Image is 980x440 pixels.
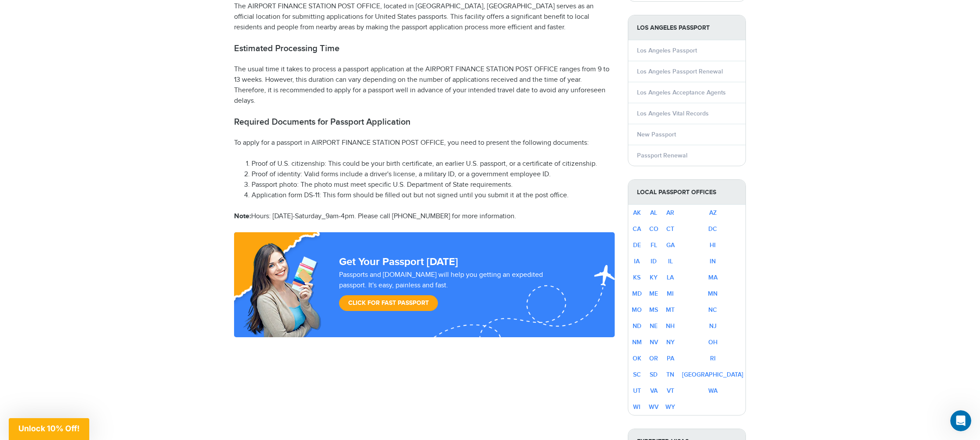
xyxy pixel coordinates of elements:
strong: Los Angeles Passport [628,15,745,40]
a: DC [708,225,717,233]
a: OK [633,355,641,362]
a: NM [632,339,642,346]
a: AK [633,209,641,217]
a: CO [649,225,658,233]
a: DE [633,241,641,249]
a: NY [666,339,675,346]
a: SC [633,371,641,378]
li: Passport photo: The photo must meet specific U.S. Department of State requirements. [252,180,615,190]
a: ND [633,322,641,330]
a: PA [667,355,674,362]
a: RI [710,355,716,362]
a: Los Angeles Passport [637,47,697,54]
a: MI [667,290,674,297]
a: OH [708,339,717,346]
a: NV [650,339,658,346]
strong: Get Your Passport [DATE] [339,255,458,268]
a: AR [666,209,674,217]
a: MT [666,306,675,314]
a: TN [666,371,674,378]
a: NC [708,306,717,314]
a: IL [668,258,673,265]
a: AZ [709,209,717,217]
a: VA [650,387,658,395]
a: WV [649,403,658,411]
a: WI [633,403,640,411]
h2: Estimated Processing Time [234,43,615,54]
a: ID [651,258,657,265]
a: MO [632,306,642,314]
a: New Passport [637,131,676,138]
a: SD [650,371,658,378]
p: Hours: [DATE]-Saturday_9am-4pm. Please call [PHONE_NUMBER] for more information. [234,211,615,222]
p: The AIRPORT FINANCE STATION POST OFFICE, located in [GEOGRAPHIC_DATA], [GEOGRAPHIC_DATA] serves a... [234,1,615,33]
a: IA [634,258,640,265]
a: FL [651,241,657,249]
a: MS [649,306,658,314]
h2: Required Documents for Passport Application [234,117,615,127]
div: Unlock 10% Off! [9,418,89,440]
a: WA [708,387,717,395]
a: HI [710,241,716,249]
li: Proof of U.S. citizenship: This could be your birth certificate, an earlier U.S. passport, or a c... [252,159,615,169]
strong: Local Passport Offices [628,180,745,205]
iframe: Intercom live chat [950,410,971,431]
a: Passport Renewal [637,152,687,159]
strong: Note: [234,212,251,220]
a: NJ [709,322,717,330]
a: CT [666,225,674,233]
a: VT [667,387,674,395]
a: OR [649,355,658,362]
a: Click for Fast Passport [339,295,438,311]
a: Los Angeles Vital Records [637,110,709,117]
a: KY [650,274,658,281]
p: To apply for a passport in AIRPORT FINANCE STATION POST OFFICE, you need to present the following... [234,138,615,148]
a: MD [632,290,642,297]
li: Proof of identity: Valid forms include a driver's license, a military ID, or a government employe... [252,169,615,180]
a: [GEOGRAPHIC_DATA] [682,371,743,378]
a: CA [633,225,641,233]
a: IN [710,258,716,265]
div: Passports and [DOMAIN_NAME] will help you getting an expedited passport. It's easy, painless and ... [336,270,574,315]
p: The usual time it takes to process a passport application at the AIRPORT FINANCE STATION POST OFF... [234,64,615,106]
span: Unlock 10% Off! [18,424,80,433]
a: GA [666,241,675,249]
a: MN [708,290,717,297]
a: UT [633,387,641,395]
a: NE [650,322,658,330]
a: Los Angeles Passport Renewal [637,68,723,75]
a: AL [650,209,657,217]
a: NH [666,322,675,330]
a: KS [633,274,640,281]
a: ME [649,290,658,297]
a: MA [708,274,717,281]
a: Los Angeles Acceptance Agents [637,89,726,96]
li: Application form DS-11: This form should be filled out but not signed until you submit it at the ... [252,190,615,201]
a: WY [665,403,675,411]
a: LA [667,274,674,281]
